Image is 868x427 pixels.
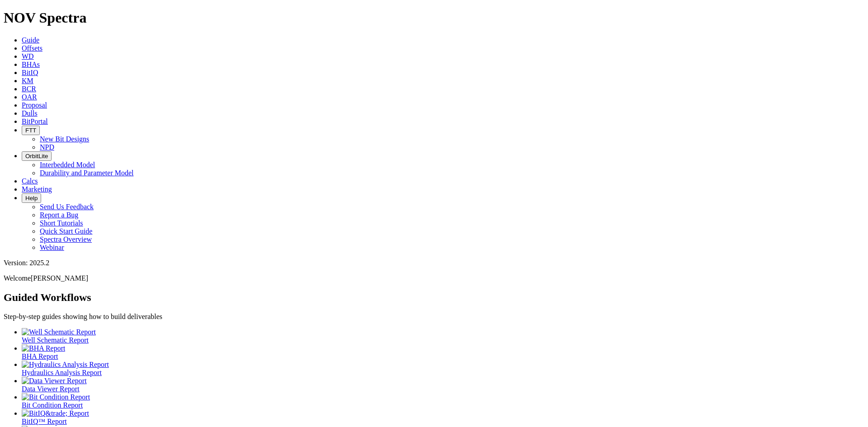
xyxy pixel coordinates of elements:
a: OAR [22,93,37,101]
a: Proposal [22,101,47,109]
a: Calcs [22,177,38,185]
a: Durability and Parameter Model [40,169,134,177]
span: Hydraulics Analysis Report [22,369,102,376]
a: Report a Bug [40,211,78,219]
button: OrbitLite [22,151,52,161]
img: Bit Condition Report [22,393,90,401]
a: Well Schematic Report Well Schematic Report [22,328,864,344]
a: Dulls [22,109,38,117]
img: BHA Report [22,344,65,352]
img: BitIQ&trade; Report [22,409,89,418]
a: Interbedded Model [40,161,95,169]
a: NPD [40,143,54,151]
p: Step-by-step guides showing how to build deliverables [4,313,864,321]
span: BitIQ™ Report [22,418,67,425]
img: Hydraulics Analysis Report [22,361,109,369]
a: Data Viewer Report Data Viewer Report [22,377,864,393]
a: Guide [22,36,39,44]
a: Spectra Overview [40,235,92,243]
a: KM [22,77,33,84]
h2: Guided Workflows [4,291,864,304]
span: Data Viewer Report [22,385,80,393]
button: Help [22,193,41,203]
a: Offsets [22,44,42,52]
a: BHAs [22,61,40,68]
a: Webinar [40,244,64,251]
a: BCR [22,85,36,93]
span: Well Schematic Report [22,336,89,344]
span: [PERSON_NAME] [31,274,88,282]
a: Quick Start Guide [40,227,92,235]
span: FTT [25,127,36,134]
img: Well Schematic Report [22,328,96,336]
a: Bit Condition Report Bit Condition Report [22,393,864,409]
a: WD [22,52,34,60]
a: Marketing [22,185,52,193]
p: Welcome [4,274,864,282]
div: Version: 2025.2 [4,259,864,267]
a: Hydraulics Analysis Report Hydraulics Analysis Report [22,361,864,376]
a: New Bit Designs [40,135,89,143]
a: Short Tutorials [40,219,83,227]
span: OrbitLite [25,153,48,160]
span: BHA Report [22,352,58,360]
span: Bit Condition Report [22,401,83,409]
button: FTT [22,126,40,135]
a: BHA Report BHA Report [22,344,864,360]
a: Send Us Feedback [40,203,94,211]
a: BitPortal [22,117,48,125]
h1: NOV Spectra [4,9,864,26]
a: BitIQ [22,69,38,76]
a: BitIQ&trade; Report BitIQ™ Report [22,409,864,425]
span: Help [25,195,38,202]
img: Data Viewer Report [22,377,87,385]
